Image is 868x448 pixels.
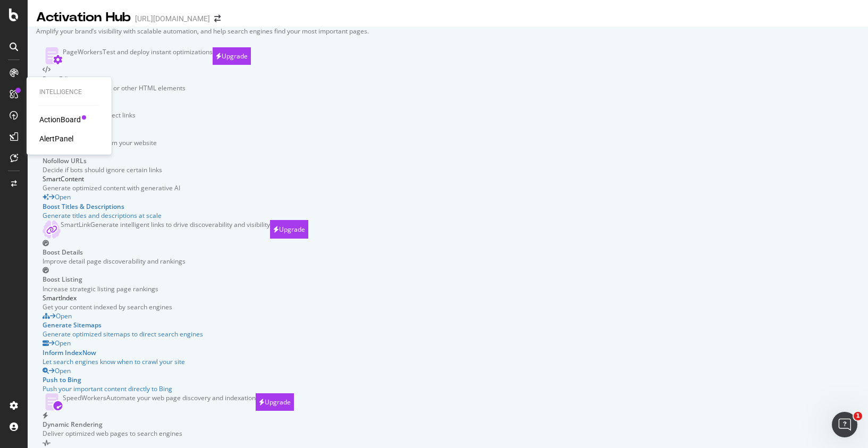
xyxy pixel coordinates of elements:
div: Open [49,192,71,201]
div: Push to Bing [43,375,308,384]
div: Generate optimized sitemaps to direct search engines [43,329,308,339]
div: Improve detail page discoverability and rankings [43,257,308,266]
div: Boost Listing [43,275,308,284]
div: Open [49,366,71,375]
div: Upgrade [216,52,248,61]
img: ClT5ayua.svg [43,220,61,239]
div: Generate intelligent links to drive discoverability and visibility [90,220,270,239]
div: Dynamic Rendering [43,420,308,429]
div: Upgrade [259,398,291,407]
div: Push your important content directly to Bing [43,384,308,393]
div: Manage page SEO tags or other HTML elements [43,83,308,92]
div: Automate your web page discovery and indexation [106,393,256,411]
a: AlertPanel [39,133,73,144]
div: arrow-right-arrow-left [214,15,221,22]
div: Generate optimized content with generative AI [43,183,308,192]
div: Generate titles and descriptions at scale [43,211,308,220]
div: Hide irrelevant links from your website [43,138,308,147]
span: 1 [854,412,862,420]
div: Activation Hub [36,9,131,27]
div: SpeedWorkers [63,393,106,411]
div: Replace URLs [43,102,308,111]
div: Open [50,311,72,320]
div: Intelligence [39,88,99,97]
div: Decide if bots should ignore certain links [43,165,308,174]
div: Inform IndexNow [43,348,308,357]
div: Page Editor [43,74,308,83]
div: Open [49,339,71,348]
a: OpenInform IndexNowLet search engines know when to crawl your site [43,339,308,366]
a: OpenGenerate SitemapsGenerate optimized sitemaps to direct search engines [43,311,308,339]
a: ActionBoard [39,114,81,125]
div: Get your content indexed by search engines [43,302,308,311]
div: Amplify your brand’s visibility with scalable automation, and help search engines find your most ... [36,27,369,36]
div: Generate Sitemaps [43,320,308,329]
div: Boost Details [43,248,308,257]
div: SmartIndex [43,293,308,302]
div: Remove URLs [43,129,308,138]
button: Upgrade [256,393,294,411]
div: Increase strategic listing page rankings [43,284,308,293]
div: PageWorkers [63,47,103,65]
div: Change broken or redirect links [43,111,308,120]
div: Deliver optimized web pages to search engines [43,429,308,438]
a: OpenBoost Titles & DescriptionsGenerate titles and descriptions at scale [43,192,308,219]
div: Nofollow URLs [43,156,308,165]
img: Do_Km7dJ.svg [43,47,63,65]
img: BeK2xBaZ.svg [43,393,63,411]
div: Upgrade [273,225,305,234]
div: [URL][DOMAIN_NAME] [135,13,210,24]
div: Let search engines know when to crawl your site [43,357,308,366]
div: Test and deploy instant optimizations [103,47,213,65]
div: Boost Titles & Descriptions [43,202,308,211]
a: OpenPush to BingPush your important content directly to Bing [43,366,308,393]
iframe: Intercom live chat [832,412,857,437]
button: Upgrade [270,220,308,239]
div: SmartLink [61,220,90,239]
div: SmartContent [43,174,308,183]
button: Upgrade [213,47,251,65]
